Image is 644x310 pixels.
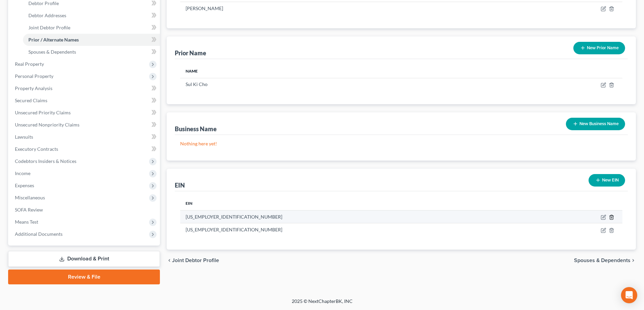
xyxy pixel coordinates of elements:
[15,134,33,140] span: Lawsuits
[9,119,160,131] a: Unsecured Nonpriority Claims
[167,258,219,263] button: chevron_left Joint Debtor Profile
[23,9,160,22] a: Debtor Addresses
[28,37,79,43] span: Prior / Alternate Names
[180,2,464,15] td: [PERSON_NAME]
[9,82,160,94] a: Property Analysis
[180,223,533,236] td: [US_EMPLOYER_IDENTIFICATION_NUMBER]
[180,210,533,223] td: [US_EMPLOYER_IDENTIFICATION_NUMBER]
[15,61,44,67] span: Real Property
[9,94,160,107] a: Secured Claims
[15,170,30,176] span: Income
[172,258,219,263] span: Joint Debtor Profile
[8,251,160,267] a: Download & Print
[28,0,59,6] span: Debtor Profile
[15,182,34,188] span: Expenses
[175,125,217,133] div: Business Name
[180,64,423,78] th: Name
[574,258,636,263] button: Spouses & Dependents chevron_right
[9,143,160,155] a: Executory Contracts
[566,118,625,130] button: New Business Name
[573,42,625,54] button: New Prior Name
[175,181,185,189] div: EIN
[23,22,160,34] a: Joint Debtor Profile
[9,204,160,216] a: SOFA Review
[180,140,622,147] p: Nothing here yet!
[15,122,79,128] span: Unsecured Nonpriority Claims
[15,231,63,237] span: Additional Documents
[175,49,206,57] div: Prior Name
[23,46,160,58] a: Spouses & Dependents
[8,270,160,284] a: Review & File
[15,146,58,152] span: Executory Contracts
[180,197,533,210] th: EIN
[15,195,45,200] span: Miscellaneous
[589,174,625,187] button: New EIN
[621,287,637,303] div: Open Intercom Messenger
[15,73,53,79] span: Personal Property
[15,110,71,115] span: Unsecured Priority Claims
[28,49,76,55] span: Spouses & Dependents
[15,97,47,103] span: Secured Claims
[9,107,160,119] a: Unsecured Priority Claims
[630,258,636,263] i: chevron_right
[15,207,43,213] span: SOFA Review
[574,258,630,263] span: Spouses & Dependents
[167,258,172,263] i: chevron_left
[15,85,52,91] span: Property Analysis
[28,25,70,30] span: Joint Debtor Profile
[28,12,66,18] span: Debtor Addresses
[23,34,160,46] a: Prior / Alternate Names
[129,298,515,310] div: 2025 © NextChapterBK, INC
[180,78,423,91] td: Sul Ki Cho
[15,158,76,164] span: Codebtors Insiders & Notices
[9,131,160,143] a: Lawsuits
[15,219,38,225] span: Means Test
